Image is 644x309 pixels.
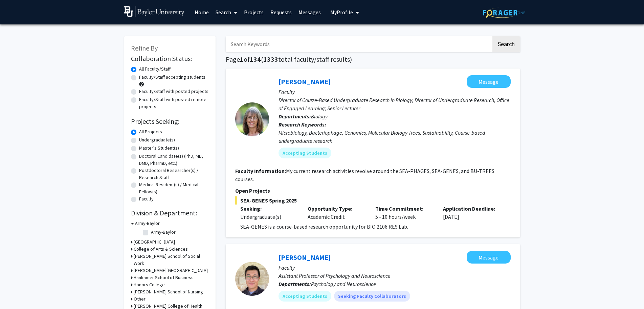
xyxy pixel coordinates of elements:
p: Time Commitment: [375,205,433,213]
b: Research Keywords: [279,121,326,128]
label: Faculty/Staff accepting students [139,74,205,81]
h3: Honors College [134,281,165,288]
a: Messages [295,0,324,24]
h3: College of Arts & Sciences [134,246,188,253]
h3: [PERSON_NAME][GEOGRAPHIC_DATA] [134,267,208,274]
b: Faculty Information: [235,168,286,174]
p: Opportunity Type: [308,205,365,213]
a: Projects [241,0,267,24]
p: Seeking: [240,205,298,213]
h3: [PERSON_NAME] School of Nursing [134,288,203,295]
b: Departments: [279,281,311,287]
div: Microbiology, Bacteriophage, Genomics, Molecular Biology Trees, Sustainability, Course-based unde... [279,129,511,145]
p: Faculty [279,264,511,272]
span: 1 [240,55,244,63]
p: Faculty [279,88,511,96]
button: Message Jacques Nguyen [467,251,511,264]
p: Director of Course-Based Undergraduate Research in Biology; Director of Undergraduate Research, O... [279,96,511,112]
a: Requests [267,0,295,24]
label: Master's Student(s) [139,144,179,152]
p: SEA-GENES is a course-based research opportunity for BIO 2106 RES Lab. [240,223,511,231]
span: SEA-GENES Spring 2025 [235,196,511,205]
div: Undergraduate(s) [240,213,298,221]
b: Departments: [279,113,311,120]
a: [PERSON_NAME] [279,77,331,86]
h3: [PERSON_NAME] School of Social Work [134,253,209,267]
label: Army-Baylor [151,229,176,236]
img: ForagerOne Logo [483,7,525,18]
h1: Page of ( total faculty/staff results) [226,55,520,63]
span: My Profile [330,9,353,16]
label: Faculty/Staff with posted projects [139,88,208,95]
p: Application Deadline: [443,205,501,213]
label: All Faculty/Staff [139,65,171,73]
a: Home [191,0,212,24]
div: Academic Credit [303,205,370,221]
label: All Projects [139,128,162,135]
h2: Division & Department: [131,209,209,217]
span: Refine By [131,44,158,52]
span: Biology [311,113,328,120]
label: Postdoctoral Researcher(s) / Research Staff [139,167,209,181]
label: Faculty/Staff with posted remote projects [139,96,209,110]
a: Search [212,0,241,24]
span: 134 [250,55,261,63]
span: 1333 [263,55,278,63]
label: Undergraduate(s) [139,136,175,143]
h3: Other [134,295,146,303]
h2: Collaboration Status: [131,55,209,63]
img: Baylor University Logo [124,6,185,17]
fg-read-more: My current research activities revolve around the SEA-PHAGES, SEA-GENES, and BU-TREES courses. [235,168,494,182]
button: Search [492,36,520,52]
h3: Hankamer School of Business [134,274,194,281]
p: Open Projects [235,187,511,195]
div: 5 - 10 hours/week [370,205,438,221]
label: Medical Resident(s) / Medical Fellow(s) [139,181,209,195]
mat-chip: Seeking Faculty Collaborators [334,291,410,302]
span: Psychology and Neuroscience [311,281,376,287]
label: Faculty [139,195,154,202]
input: Search Keywords [226,36,491,52]
h2: Projects Seeking: [131,117,209,125]
label: Doctoral Candidate(s) (PhD, MD, DMD, PharmD, etc.) [139,153,209,167]
iframe: Chat [5,278,29,304]
mat-chip: Accepting Students [279,148,331,158]
h3: Army-Baylor [135,220,160,227]
h3: [GEOGRAPHIC_DATA] [134,238,175,246]
button: Message Tamarah Adair [467,75,511,88]
a: [PERSON_NAME] [279,253,331,262]
p: Assistant Professor of Psychology and Neuroscience [279,272,511,280]
div: [DATE] [438,205,506,221]
mat-chip: Accepting Students [279,291,331,302]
